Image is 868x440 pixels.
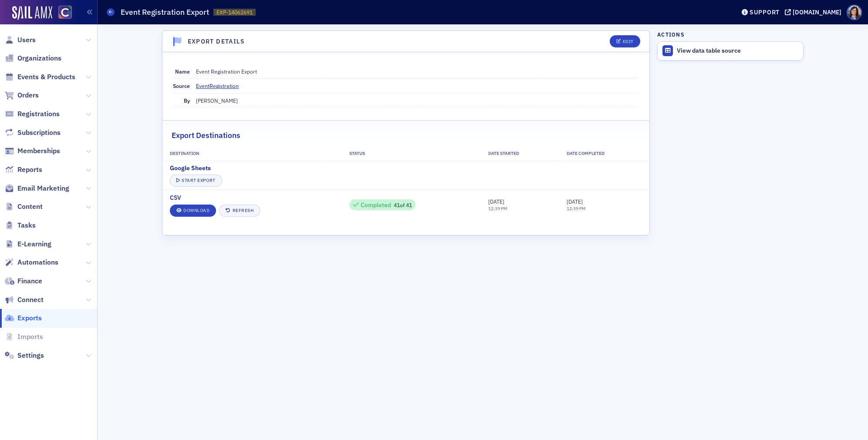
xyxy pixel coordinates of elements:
a: Finance [5,276,42,286]
th: Date Started [480,147,559,160]
span: Source [173,82,190,89]
button: Refresh [219,205,260,217]
button: [DOMAIN_NAME] [785,9,844,15]
div: Support [750,8,780,16]
a: Registrations [5,109,60,119]
th: Status [341,147,480,160]
a: Tasks [5,221,36,230]
th: Date Completed [559,147,649,160]
span: [DATE] [488,198,504,205]
a: Settings [5,351,44,360]
span: Orders [17,91,39,100]
h4: Actions [657,30,684,38]
span: Google Sheets [170,164,211,173]
img: SailAMX [58,6,72,19]
span: Exports [17,313,42,323]
a: Reports [5,165,42,175]
span: Registrations [17,109,60,119]
span: Email Marketing [17,184,69,193]
div: [DOMAIN_NAME] [793,8,841,16]
span: Events & Products [17,72,75,82]
a: View Homepage [52,6,72,20]
span: [DATE] [567,198,583,205]
span: Name [175,68,190,75]
a: Memberships [5,146,60,156]
a: EventRegistration [196,82,245,90]
div: 41 of 41 [353,201,412,209]
span: Settings [17,351,44,360]
time: 12:39 PM [567,205,586,212]
span: By [184,97,190,104]
a: Users [5,35,36,45]
span: E-Learning [17,239,51,249]
span: Content [17,202,43,212]
span: Memberships [17,146,60,156]
dd: Event Registration Export [196,64,638,78]
a: Subscriptions [5,128,61,138]
span: Connect [17,295,44,305]
a: Exports [5,313,42,323]
span: Organizations [17,54,61,63]
a: Download [170,205,216,217]
div: View data table source [677,47,799,55]
span: Automations [17,258,58,267]
time: 12:39 PM [488,205,507,212]
img: SailAMX [12,6,52,20]
a: E-Learning [5,239,51,249]
a: Content [5,202,43,212]
a: Organizations [5,54,61,63]
div: 41 / 41 Rows [349,199,416,210]
span: Imports [17,332,43,342]
a: Events & Products [5,72,75,82]
span: CSV [170,193,181,202]
span: Reports [17,165,42,175]
a: Automations [5,258,58,267]
a: Orders [5,91,39,100]
h4: Export Details [188,37,245,46]
span: Subscriptions [17,128,61,138]
dd: [PERSON_NAME] [196,94,638,107]
h2: Export Destinations [172,130,240,141]
div: Completed [361,203,391,208]
span: Tasks [17,221,36,230]
a: View data table source [658,42,803,60]
th: Destination [162,147,341,160]
a: Imports [5,332,43,342]
button: Edit [610,35,640,47]
span: Profile [847,5,862,20]
a: Email Marketing [5,184,69,193]
span: Users [17,35,36,45]
span: Finance [17,276,42,286]
div: Edit [623,39,634,44]
span: EXP-14062691 [216,9,253,16]
h1: Event Registration Export [121,7,209,17]
button: Start Export [170,175,222,187]
a: Connect [5,295,44,305]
